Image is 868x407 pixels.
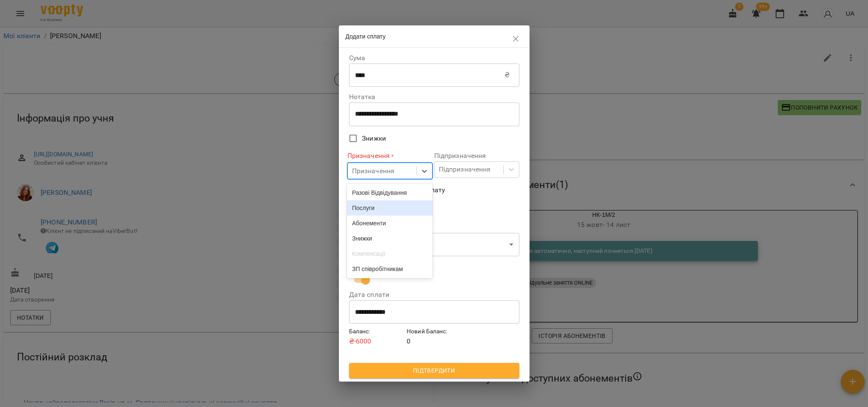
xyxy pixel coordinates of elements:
div: Підпризначення [439,164,491,174]
div: Компенсації [347,246,433,261]
p: ₴ -6000 [349,336,404,346]
span: Підтвердити [356,365,513,376]
div: Абонементи [347,216,433,231]
h6: Баланс : [349,327,404,336]
label: Вказати дату сплати [349,263,519,270]
div: 0 [405,325,463,348]
div: Призначення [352,166,395,176]
div: Разові Відвідування [347,185,433,200]
label: Нотатка [349,94,519,100]
label: Призначення [347,151,433,161]
label: Підпризначення [434,152,519,159]
h6: Новий Баланс : [407,327,461,336]
label: Каса [349,224,519,231]
div: Послуги [347,200,433,216]
div: Знижки [347,231,433,246]
span: Додати сплату [346,33,386,40]
label: Сума [349,55,519,61]
button: Підтвердити [349,363,519,378]
label: Дата сплати [349,291,519,298]
span: Знижки [362,133,386,144]
p: ₴ [505,70,510,80]
div: ЗП співробітникам [347,261,433,277]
